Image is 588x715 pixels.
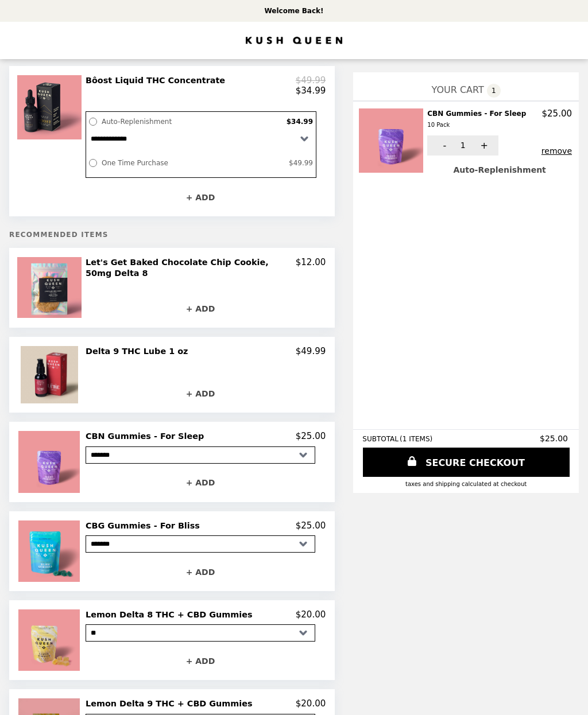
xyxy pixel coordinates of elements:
div: Taxes and Shipping calculated at checkout [362,481,570,487]
select: Select a product variant [86,624,315,642]
button: remove [541,146,572,156]
span: 1 [461,141,466,150]
button: Auto-Replenishment [427,160,572,180]
h2: Delta 9 THC Lube 1 oz [86,346,192,356]
img: Let's Get Baked Chocolate Chip Cookie, 50mg Delta 8 [17,257,84,318]
p: $25.00 [296,431,326,441]
img: Brand Logo [246,29,342,52]
span: SUBTOTAL [362,435,400,443]
span: 1 [487,84,501,98]
h2: CBN Gummies - For Sleep [86,431,208,441]
label: One Time Purchase [99,156,286,170]
p: $25.00 [542,108,572,119]
select: Select a subscription option [86,129,316,149]
h2: Lemon Delta 8 THC + CBD Gummies [86,609,257,620]
button: - [427,135,459,156]
select: Select a product variant [86,535,315,553]
select: Select a product variant [86,446,315,464]
label: $34.99 [284,115,316,129]
label: Auto-Replenishment [99,115,284,129]
h2: Bôost Liquid THC Concentrate [86,75,230,86]
button: + ADD [86,473,315,493]
label: $49.99 [286,156,316,170]
p: $20.00 [296,698,326,709]
p: $49.99 [296,346,326,356]
p: $12.00 [296,257,326,278]
span: YOUR CART [432,84,484,95]
button: + ADD [86,187,315,207]
button: + [467,135,498,156]
button: + ADD [86,651,315,671]
p: $49.99 [296,75,326,86]
p: $20.00 [296,609,326,620]
div: 10 Pack [427,120,526,130]
p: $25.00 [296,520,326,531]
a: SECURE CHECKOUT [363,448,570,477]
h2: CBN Gummies - For Sleep [427,108,531,131]
img: Delta 9 THC Lube 1 oz [21,346,81,403]
button: + ADD [86,383,315,403]
span: $25.00 [540,434,570,443]
img: CBG Gummies - For Bliss [18,520,83,582]
h5: Recommended Items [9,231,335,239]
button: + ADD [86,298,315,318]
h2: Let's Get Baked Chocolate Chip Cookie, 50mg Delta 8 [86,257,296,278]
img: Lemon Delta 8 THC + CBD Gummies [18,609,83,671]
img: Bôost Liquid THC Concentrate [17,75,84,139]
h2: Lemon Delta 9 THC + CBD Gummies [86,698,257,709]
span: ( 1 ITEMS ) [400,435,432,443]
img: CBN Gummies - For Sleep [18,431,83,492]
p: $34.99 [296,86,326,96]
h2: CBG Gummies - For Bliss [86,520,204,531]
img: CBN Gummies - For Sleep [359,108,426,173]
p: Welcome Back! [264,7,323,15]
button: + ADD [86,562,315,582]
